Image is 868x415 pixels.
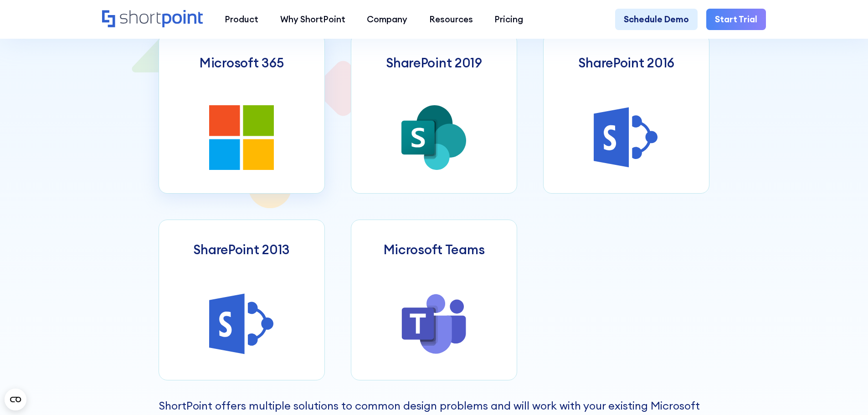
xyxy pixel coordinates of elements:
[102,10,203,29] a: Home
[484,9,534,31] a: Pricing
[5,389,26,410] button: Open CMP widget
[159,33,325,194] a: Microsoft 365
[367,13,407,26] div: Company
[704,309,868,415] iframe: Chat Widget
[351,33,517,194] a: SharePoint 2019
[543,33,709,194] a: SharePoint 2016
[193,242,290,257] h3: SharePoint 2013
[351,220,517,380] a: Microsoft Teams
[578,55,674,71] h3: SharePoint 2016
[615,9,698,31] a: Schedule Demo
[429,13,473,26] div: Resources
[494,13,523,26] div: Pricing
[214,9,269,31] a: Product
[384,242,485,257] h3: Microsoft Teams
[200,55,283,71] h3: Microsoft 365
[280,13,345,26] div: Why ShortPoint
[159,220,325,380] a: SharePoint 2013
[225,13,258,26] div: Product
[269,9,356,31] a: Why ShortPoint
[418,9,484,31] a: Resources
[356,9,418,31] a: Company
[706,9,766,31] a: Start Trial
[386,55,482,71] h3: SharePoint 2019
